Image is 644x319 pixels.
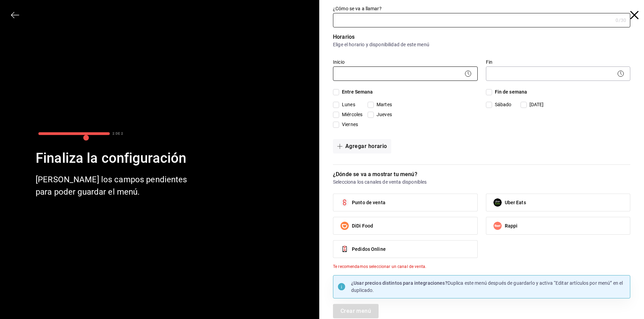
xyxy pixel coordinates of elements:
span: Fin de semana [492,88,527,96]
span: Rappi [505,222,518,230]
span: Viernes [339,121,358,128]
strong: ¿Usar precios distintos para integraciones? [351,280,448,286]
label: Fin [486,60,631,64]
p: Selecciona los canales de venta disponibles [333,179,630,185]
span: Sábado [492,101,512,108]
span: Jueves [374,111,392,118]
span: Miércoles [339,111,362,118]
div: 2 DE 2 [112,131,123,136]
button: Agregar horario [333,139,391,154]
span: Uber Eats [505,199,526,206]
p: ¿Dónde se va a mostrar tu menú? [333,170,630,179]
span: Martes [374,101,392,108]
span: Pedidos Online [352,246,386,253]
span: DiDi Food [352,222,373,230]
label: Inicio [333,60,478,64]
span: Lunes [339,101,355,108]
div: Te recomendamos seleccionar un canal de venta. [333,263,630,270]
div: [PERSON_NAME] los campos pendientes para poder guardar el menú. [36,173,189,198]
span: Entre Semana [339,88,373,96]
label: ¿Cómo se va a llamar? [333,6,630,11]
p: Elige el horario y disponibilidad de este menú [333,41,630,48]
div: 0 /30 [616,17,626,24]
p: Duplica este menú después de guardarlo y activa “Editar artículos por menú” en el duplicado. [351,280,626,294]
div: Finaliza la configuración [36,149,189,168]
p: Horarios [333,33,630,41]
span: [DATE] [527,101,544,108]
span: Punto de venta [352,199,385,206]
